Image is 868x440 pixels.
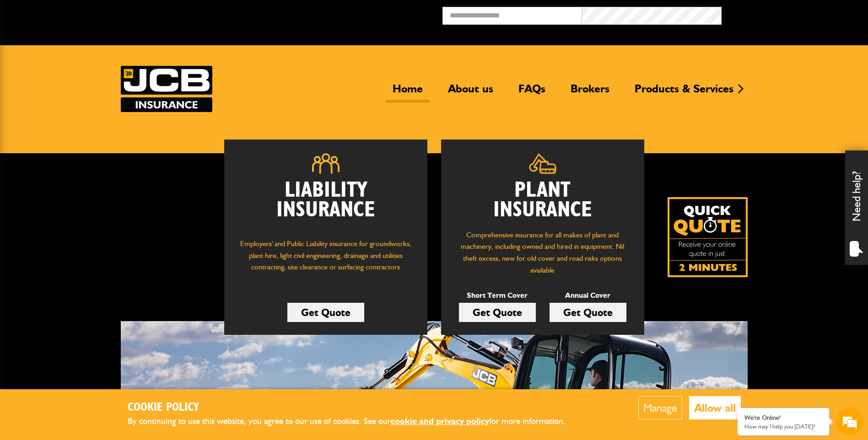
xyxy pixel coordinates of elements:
a: Get Quote [459,303,536,322]
img: JCB Insurance Services logo [121,66,212,112]
h2: Cookie Policy [128,401,581,415]
div: Need help? [845,150,868,265]
p: How may I help you today? [744,423,822,430]
button: Broker Login [722,7,861,21]
button: Manage [638,396,682,419]
a: Get Quote [287,303,364,322]
a: cookie and privacy policy [391,416,489,426]
a: Home [386,82,430,103]
p: Short Term Cover [459,290,536,301]
a: Get Quote [550,303,626,322]
h2: Liability Insurance [238,181,414,229]
a: FAQs [512,82,552,103]
a: Brokers [564,82,616,103]
div: We're Online! [744,414,822,422]
p: Comprehensive insurance for all makes of plant and machinery, including owned and hired in equipm... [455,229,631,276]
p: Employers' and Public Liability insurance for groundworks, plant hire, light civil engineering, d... [238,238,414,282]
a: Products & Services [628,82,740,103]
h2: Plant Insurance [455,181,631,220]
a: About us [441,82,500,103]
button: Allow all [689,396,741,419]
p: By continuing to use this website, you agree to our use of cookies. See our for more information. [128,414,581,429]
a: JCB Insurance Services [121,66,212,112]
p: Annual Cover [550,290,626,301]
img: Quick Quote [668,197,748,277]
a: Get your insurance quote isn just 2-minutes [668,197,748,277]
